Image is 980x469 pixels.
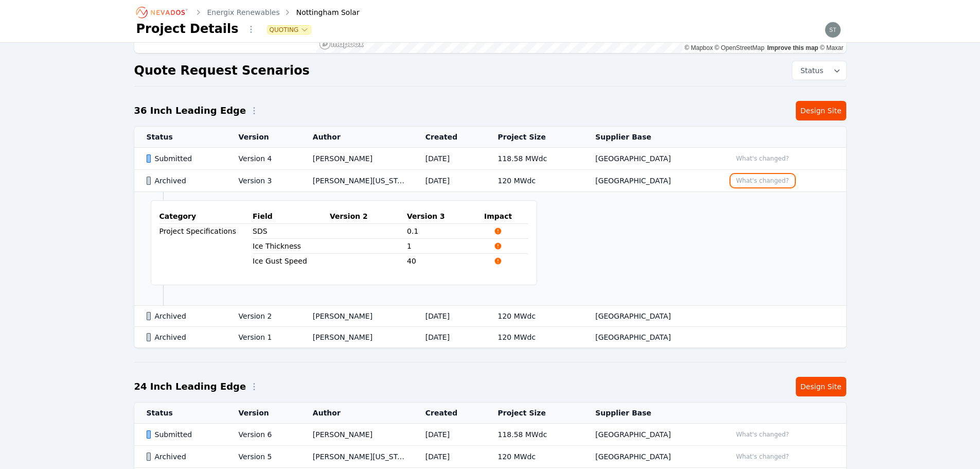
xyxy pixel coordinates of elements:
[583,148,719,170] td: [GEOGRAPHIC_DATA]
[583,306,719,327] td: [GEOGRAPHIC_DATA]
[413,446,486,468] td: [DATE]
[583,327,719,348] td: [GEOGRAPHIC_DATA]
[407,254,484,269] td: 40
[147,311,221,321] div: Archived
[413,327,486,348] td: [DATE]
[732,153,794,164] button: What's changed?
[300,127,413,148] th: Author
[147,332,221,342] div: Archived
[484,227,512,235] span: Impacts Structural Calculations
[226,170,300,192] td: Version 3
[413,148,486,170] td: [DATE]
[134,446,846,468] tr: ArchivedVersion 5[PERSON_NAME][US_STATE][DATE]120 MWdc[GEOGRAPHIC_DATA]What's changed?
[407,239,484,254] td: 1
[485,403,583,424] th: Project Size
[413,127,486,148] th: Created
[147,451,221,462] div: Archived
[300,327,413,348] td: [PERSON_NAME]
[413,403,486,424] th: Created
[319,38,364,50] a: Mapbox homepage
[685,44,713,51] a: Mapbox
[413,424,486,446] td: [DATE]
[282,7,360,18] div: Nottingham Solar
[484,209,528,224] th: Impact
[253,209,330,224] th: Field
[485,148,583,170] td: 118.58 MWdc
[253,239,330,253] td: Ice Thickness
[134,103,246,118] h2: 36 Inch Leading Edge
[134,127,226,148] th: Status
[134,306,846,327] tr: ArchivedVersion 2[PERSON_NAME][DATE]120 MWdc[GEOGRAPHIC_DATA]
[300,170,413,192] td: [PERSON_NAME][US_STATE]
[226,327,300,348] td: Version 1
[300,306,413,327] td: [PERSON_NAME]
[147,176,221,186] div: Archived
[407,224,484,239] td: 0.1
[300,424,413,446] td: [PERSON_NAME]
[159,209,253,224] th: Category
[136,4,360,21] nav: Breadcrumb
[583,424,719,446] td: [GEOGRAPHIC_DATA]
[715,44,764,51] a: OpenStreetMap
[226,446,300,468] td: Version 5
[134,424,846,446] tr: SubmittedVersion 6[PERSON_NAME][DATE]118.58 MWdc[GEOGRAPHIC_DATA]What's changed?
[583,403,719,424] th: Supplier Base
[485,127,583,148] th: Project Size
[732,429,794,440] button: What's changed?
[583,127,719,148] th: Supplier Base
[226,403,300,424] th: Version
[583,170,719,192] td: [GEOGRAPHIC_DATA]
[226,148,300,170] td: Version 4
[796,101,846,120] a: Design Site
[732,175,794,186] button: What's changed?
[268,26,311,34] button: Quoting
[134,379,246,394] h2: 24 Inch Leading Edge
[484,242,512,250] span: Impacts Structural Calculations
[407,209,484,224] th: Version 3
[796,65,824,76] span: Status
[484,257,512,265] span: Impacts Structural Calculations
[825,22,841,38] img: steve.mustaro@nevados.solar
[253,224,330,238] td: SDS
[330,209,407,224] th: Version 2
[583,446,719,468] td: [GEOGRAPHIC_DATA]
[226,127,300,148] th: Version
[147,153,221,164] div: Submitted
[413,306,486,327] td: [DATE]
[485,327,583,348] td: 120 MWdc
[767,44,818,51] a: Improve this map
[136,21,239,37] h1: Project Details
[134,170,846,192] tr: ArchivedVersion 3[PERSON_NAME][US_STATE][DATE]120 MWdc[GEOGRAPHIC_DATA]What's changed?
[134,403,226,424] th: Status
[792,61,846,80] button: Status
[300,148,413,170] td: [PERSON_NAME]
[485,306,583,327] td: 120 MWdc
[413,170,486,192] td: [DATE]
[253,254,330,268] td: Ice Gust Speed
[134,327,846,348] tr: ArchivedVersion 1[PERSON_NAME][DATE]120 MWdc[GEOGRAPHIC_DATA]
[485,446,583,468] td: 120 MWdc
[147,429,221,440] div: Submitted
[159,224,253,269] td: Project Specifications
[820,44,844,51] a: Maxar
[226,424,300,446] td: Version 6
[732,451,794,462] button: What's changed?
[485,424,583,446] td: 118.58 MWdc
[134,148,846,170] tr: SubmittedVersion 4[PERSON_NAME][DATE]118.58 MWdc[GEOGRAPHIC_DATA]What's changed?
[300,403,413,424] th: Author
[796,377,846,396] a: Design Site
[134,62,310,79] h2: Quote Request Scenarios
[207,7,280,18] a: Energix Renewables
[485,170,583,192] td: 120 MWdc
[300,446,413,468] td: [PERSON_NAME][US_STATE]
[226,306,300,327] td: Version 2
